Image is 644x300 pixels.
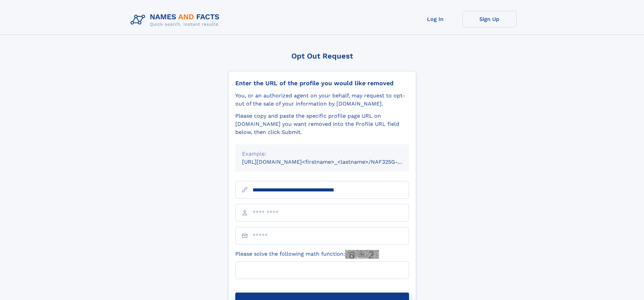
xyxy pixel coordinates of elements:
div: Opt Out Request [228,52,416,60]
div: You, or an authorized agent on your behalf, may request to opt-out of the sale of your informatio... [235,92,409,108]
small: [URL][DOMAIN_NAME]<firstname>_<lastname>/NAF325G-xxxxxxxx [242,159,422,165]
div: Enter the URL of the profile you would like removed [235,79,409,87]
label: Please solve the following math function: [235,250,379,259]
img: Logo Names and Facts [128,11,225,29]
a: Log In [408,11,462,27]
a: Sign Up [462,11,517,27]
div: Please copy and paste the specific profile page URL on [DOMAIN_NAME] you want removed into the Pr... [235,112,409,136]
div: Example: [242,150,402,158]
